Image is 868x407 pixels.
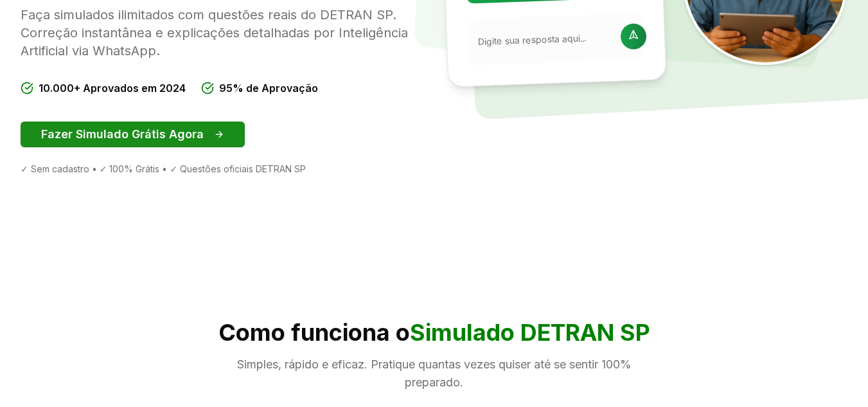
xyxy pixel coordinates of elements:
[39,80,186,96] span: 10.000+ Aprovados em 2024
[21,320,847,345] h2: Como funciona o
[477,31,613,48] input: Digite sua resposta aqui...
[21,6,424,60] p: Faça simulados ilimitados com questões reais do DETRAN SP. Correção instantânea e explicações det...
[219,80,318,96] span: 95% de Aprovação
[218,356,650,392] p: Simples, rápido e eficaz. Pratique quantas vezes quiser até se sentir 100% preparado.
[410,318,650,347] span: Simulado DETRAN SP
[21,122,245,147] button: Fazer Simulado Grátis Agora
[21,163,424,176] div: ✓ Sem cadastro • ✓ 100% Grátis • ✓ Questões oficiais DETRAN SP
